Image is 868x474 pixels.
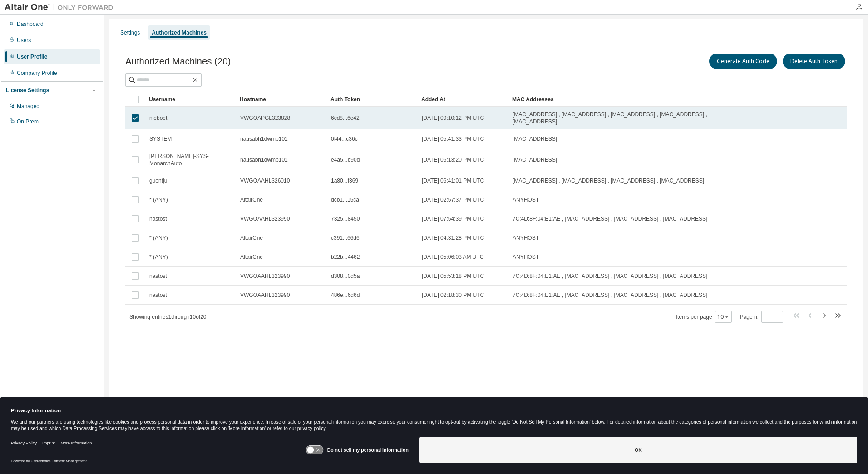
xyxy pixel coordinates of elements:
[240,234,263,242] span: AltairOne
[331,177,358,184] span: 1a80...f369
[125,56,231,67] span: Authorized Machines (20)
[513,156,557,163] span: [MAC_ADDRESS]
[512,92,752,107] div: MAC Addresses
[240,156,288,163] span: nausabh1dwmp101
[5,3,118,12] img: Altair One
[513,215,707,222] span: 7C:4D:8F:04:E1:AE , [MAC_ADDRESS] , [MAC_ADDRESS] , [MAC_ADDRESS]
[422,196,484,203] span: [DATE] 02:57:37 PM UTC
[331,234,360,242] span: c391...66d6
[240,177,290,184] span: VWGOAAHL326010
[149,291,167,299] span: nastost
[17,69,57,77] div: Company Profile
[422,156,484,163] span: [DATE] 06:13:20 PM UTC
[240,135,288,143] span: nausabh1dwmp101
[422,135,484,143] span: [DATE] 05:41:33 PM UTC
[129,314,207,320] span: Showing entries 1 through 10 of 20
[331,196,359,203] span: dcb1...15ca
[149,177,167,184] span: guentju
[422,272,484,280] span: [DATE] 05:53:18 PM UTC
[513,291,707,299] span: 7C:4D:8F:04:E1:AE , [MAC_ADDRESS] , [MAC_ADDRESS] , [MAC_ADDRESS]
[240,253,263,261] span: AltairOne
[331,272,360,280] span: d308...0d5a
[6,87,49,94] div: License Settings
[513,135,557,143] span: [MAC_ADDRESS]
[422,234,484,242] span: [DATE] 04:31:28 PM UTC
[240,272,290,280] span: VWGOAAHL323990
[513,272,707,280] span: 7C:4D:8F:04:E1:AE , [MAC_ADDRESS] , [MAC_ADDRESS] , [MAC_ADDRESS]
[149,135,172,143] span: SYSTEM
[149,234,168,242] span: * (ANY)
[422,177,484,184] span: [DATE] 06:41:01 PM UTC
[240,291,290,299] span: VWGOAAHL323990
[331,291,360,299] span: 486e...6d6d
[149,253,168,261] span: * (ANY)
[17,37,31,44] div: Users
[240,92,323,107] div: Hostname
[331,253,360,261] span: b22b...4462
[152,29,207,36] div: Authorized Machines
[149,92,232,107] div: Username
[149,114,167,122] span: nieboet
[513,196,539,203] span: ANYHOST
[717,313,730,321] button: 10
[17,118,39,125] div: On Prem
[331,135,358,143] span: 0f44...c36c
[676,311,732,323] span: Items per page
[149,272,167,280] span: nastost
[149,196,168,203] span: * (ANY)
[330,92,414,107] div: Auth Token
[331,215,360,222] span: 7325...8450
[513,177,704,184] span: [MAC_ADDRESS] , [MAC_ADDRESS] , [MAC_ADDRESS] , [MAC_ADDRESS]
[240,196,263,203] span: AltairOne
[709,54,777,69] button: Generate Auth Code
[513,111,751,125] span: [MAC_ADDRESS] , [MAC_ADDRESS] , [MAC_ADDRESS] , [MAC_ADDRESS] , [MAC_ADDRESS]
[149,215,167,222] span: nastost
[17,103,39,110] div: Managed
[331,156,360,163] span: e4a5...b90d
[17,20,44,28] div: Dashboard
[422,253,484,261] span: [DATE] 05:06:03 AM UTC
[331,114,360,122] span: 6cd8...6e42
[422,215,484,222] span: [DATE] 07:54:39 PM UTC
[513,234,539,242] span: ANYHOST
[740,311,783,323] span: Page n.
[240,215,290,222] span: VWGOAAHL323990
[422,291,484,299] span: [DATE] 02:18:30 PM UTC
[422,114,484,122] span: [DATE] 09:10:12 PM UTC
[513,253,539,261] span: ANYHOST
[120,29,140,36] div: Settings
[421,92,505,107] div: Added At
[783,54,845,69] button: Delete Auth Token
[17,53,47,60] div: User Profile
[240,114,290,122] span: VWGOAPGL323828
[149,153,232,167] span: [PERSON_NAME]-SYS-MonarchAuto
